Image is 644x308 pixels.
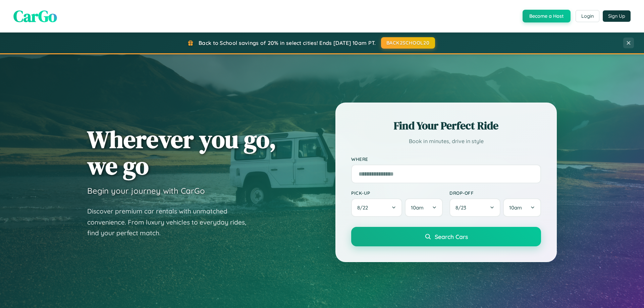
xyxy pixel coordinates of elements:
button: BACK2SCHOOL20 [381,37,435,49]
h3: Begin your journey with CarGo [87,186,205,196]
button: 10am [503,198,541,217]
button: Sign Up [603,10,631,22]
h2: Find Your Perfect Ride [351,118,541,133]
span: CarGo [13,5,57,27]
label: Pick-up [351,190,443,196]
span: 8 / 22 [357,204,371,211]
h1: Wherever you go, we go [87,126,276,179]
label: Drop-off [449,190,541,196]
button: Login [576,10,599,22]
button: 10am [405,198,443,217]
span: Back to School savings of 20% in select cities! Ends [DATE] 10am PT. [199,40,376,46]
p: Discover premium car rentals with unmatched convenience. From luxury vehicles to everyday rides, ... [87,206,255,239]
button: 8/23 [449,198,500,217]
button: Become a Host [523,10,571,22]
span: 8 / 23 [455,204,470,211]
span: 10am [411,204,424,211]
span: 10am [509,204,522,211]
span: Search Cars [435,233,468,240]
p: Book in minutes, drive in style [351,136,541,146]
label: Where [351,156,541,162]
button: Search Cars [351,227,541,246]
button: 8/22 [351,198,402,217]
